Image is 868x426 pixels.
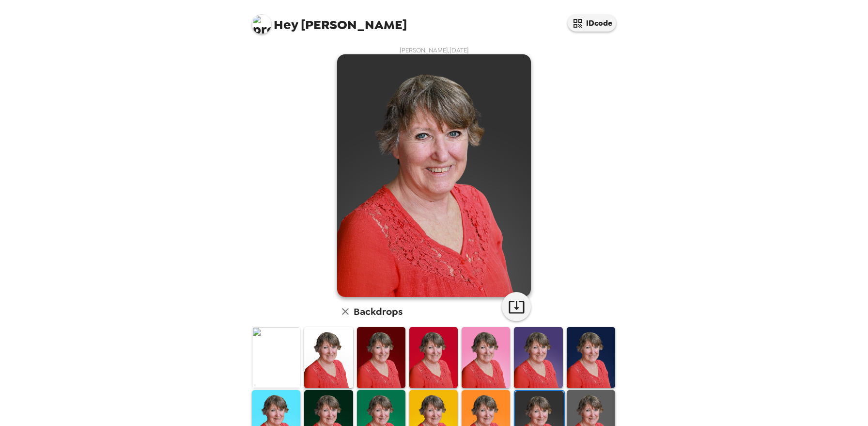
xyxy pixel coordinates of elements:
button: IDcode [568,15,616,32]
img: profile pic [252,15,271,34]
span: [PERSON_NAME] [252,10,407,32]
img: Original [252,327,300,388]
span: [PERSON_NAME] , [DATE] [400,46,469,54]
img: user [337,54,531,297]
h6: Backdrops [354,304,403,319]
span: Hey [274,16,298,33]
